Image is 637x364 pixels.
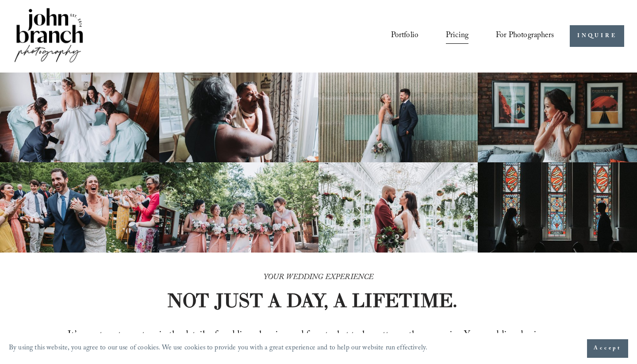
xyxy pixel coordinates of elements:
[167,288,457,312] strong: NOT JUST A DAY, A LIFETIME.
[496,29,554,44] span: For Photographers
[318,162,478,253] img: Bride and groom standing in an elegant greenhouse with chandeliers and lush greenery.
[587,339,628,358] button: Accept
[478,162,637,253] img: Silhouettes of a bride and groom facing each other in a church, with colorful stained glass windo...
[318,73,478,163] img: A bride and groom standing together, laughing, with the bride holding a bouquet in front of a cor...
[496,28,554,45] a: folder dropdown
[13,6,84,66] img: John Branch IV Photography
[391,28,419,45] a: Portfolio
[478,73,637,163] img: Bride adjusting earring in front of framed posters on a brick wall.
[446,28,468,45] a: Pricing
[9,342,427,356] p: By using this website, you agree to our use of cookies. We use cookies to provide you with a grea...
[594,344,622,353] span: Accept
[159,162,318,253] img: A bride and four bridesmaids in pink dresses, holding bouquets with pink and white flowers, smili...
[264,272,374,284] em: YOUR WEDDING EXPERIENCE
[159,73,318,163] img: Woman applying makeup to another woman near a window with floral curtains and autumn flowers.
[570,25,624,47] a: INQUIRE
